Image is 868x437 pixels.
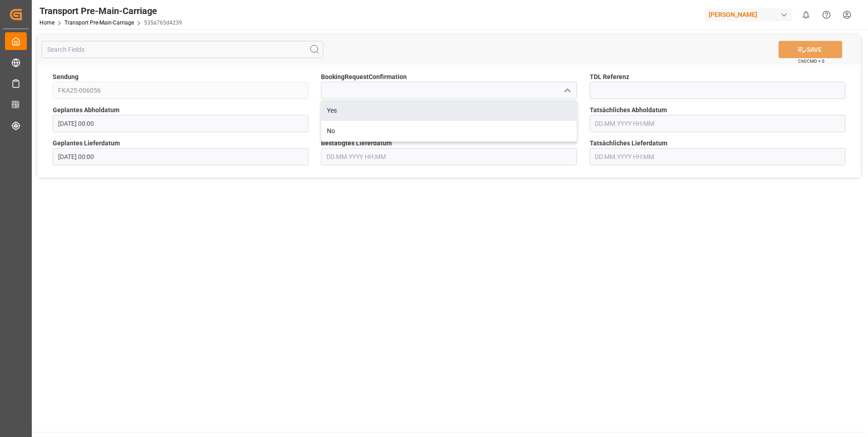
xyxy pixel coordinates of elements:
[590,139,667,148] span: Tatsächliches Lieferdatum
[590,115,845,132] input: DD.MM.YYYY HH:MM
[321,100,576,121] div: Yes
[39,20,54,26] a: Home
[321,139,392,148] span: Bestätigtes Lieferdatum
[796,5,816,25] button: show 0 new notifications
[560,84,573,98] button: close menu
[42,41,323,58] input: Search Fields
[39,4,182,18] div: Transport Pre-Main-Carriage
[816,5,837,25] button: Help Center
[53,139,120,148] span: Geplantes Lieferdatum
[590,148,845,165] input: DD.MM.YYYY HH:MM
[798,58,824,65] span: Ctrl/CMD + S
[590,105,667,115] span: Tatsächliches Abholdatum
[705,8,792,21] div: [PERSON_NAME]
[321,72,407,82] span: BookingRequestConfirmation
[53,105,119,115] span: Geplantes Abholdatum
[53,72,79,82] span: Sendung
[705,6,796,23] button: [PERSON_NAME]
[64,20,134,26] a: Transport Pre-Main-Carriage
[590,72,629,82] span: TDL Referenz
[53,148,308,165] input: DD.MM.YYYY HH:MM
[321,148,577,165] input: DD.MM.YYYY HH:MM
[779,41,842,58] button: SAVE
[321,121,576,141] div: No
[53,115,308,132] input: DD.MM.YYYY HH:MM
